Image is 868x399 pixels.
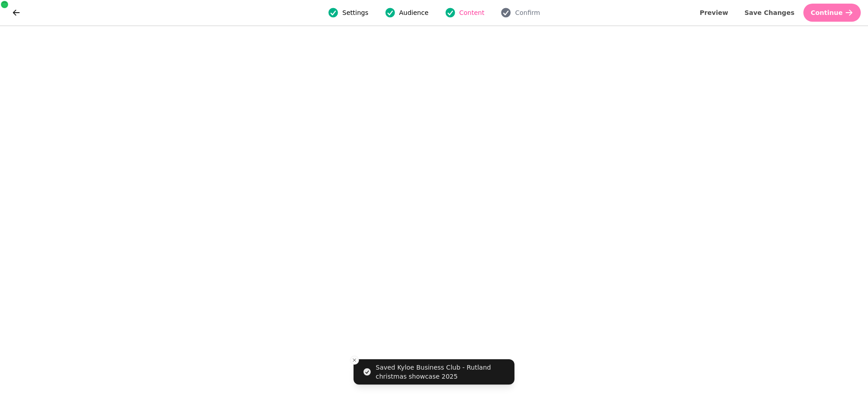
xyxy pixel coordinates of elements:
span: Continue [811,9,843,16]
span: Content [459,8,485,17]
button: Continue [803,4,861,22]
button: Close toast [350,356,359,365]
button: Save Changes [737,4,802,22]
button: Preview [693,4,736,22]
span: Audience [399,8,429,17]
button: go back [7,4,25,22]
div: Saved Kyloe Business Club - Rutland christmas showcase 2025 [376,363,511,381]
span: Preview [700,9,728,16]
span: Confirm [515,8,540,17]
span: Settings [342,8,368,17]
span: Save Changes [745,9,795,16]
